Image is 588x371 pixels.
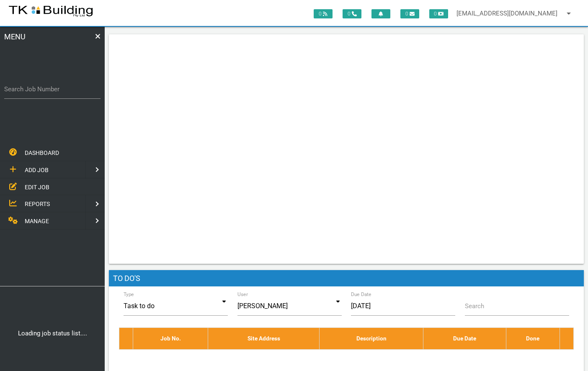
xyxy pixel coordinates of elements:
span: 0 [429,9,448,18]
th: Job No. [133,328,208,349]
label: Search Job Number [4,85,101,94]
span: 0 [343,9,361,18]
th: Description [320,328,423,349]
img: s3file [8,4,93,18]
label: User [237,291,248,298]
span: EDIT JOB [25,183,49,190]
th: Done [506,328,560,349]
th: Due Date [423,328,506,349]
h1: To Do's [109,270,584,287]
span: REPORTS [25,201,50,207]
span: 0 [314,9,333,18]
span: ADD JOB [25,167,49,173]
span: 0 [400,9,419,18]
span: MENU [4,31,26,75]
label: Due Date [351,291,371,298]
label: Type [124,291,134,298]
center: Loading job status list.... [3,329,102,338]
span: MANAGE [25,218,49,224]
span: DASHBOARD [25,149,59,156]
label: Search [465,301,484,311]
th: Site Address [208,328,320,349]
